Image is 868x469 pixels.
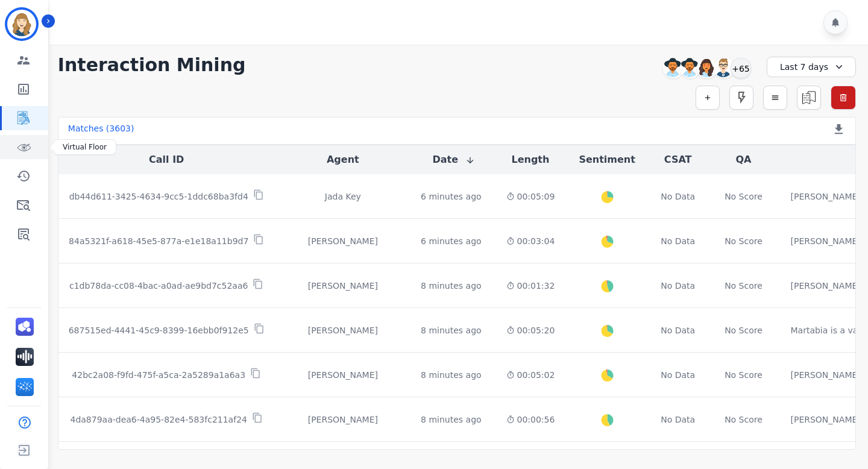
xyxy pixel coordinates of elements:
div: 00:03:04 [506,235,555,247]
button: QA [735,153,751,167]
div: No Score [725,235,763,247]
div: No Data [659,280,697,292]
div: No Data [659,369,697,381]
div: [PERSON_NAME] [285,324,401,336]
div: [PERSON_NAME] [285,414,401,426]
p: 42bc2a08-f9fd-475f-a5ca-2a5289a1a6a3 [72,369,245,381]
button: Sentiment [579,153,635,167]
div: No Score [725,190,763,203]
h1: Interaction Mining [58,54,246,76]
p: 4da879aa-dea6-4a95-82e4-583fc211af24 [70,414,247,426]
button: Length [511,153,549,167]
div: +65 [731,58,751,78]
div: 8 minutes ago [421,280,482,292]
p: 687515ed-4441-45c9-8399-16ebb0f912e5 [69,324,249,336]
div: [PERSON_NAME] [285,280,401,292]
div: No Score [725,369,763,381]
img: Bordered avatar [7,10,36,39]
div: Matches ( 3603 ) [68,122,134,139]
div: No Data [659,190,697,203]
p: db44d611-3425-4634-9cc5-1ddc68ba3fd4 [69,190,248,203]
div: 00:00:56 [506,414,555,426]
div: 8 minutes ago [421,324,482,336]
button: Date [433,153,476,167]
div: 00:05:02 [506,369,555,381]
div: [PERSON_NAME] [285,235,401,247]
button: CSAT [664,153,692,167]
button: Agent [327,153,359,167]
div: 8 minutes ago [421,369,482,381]
button: Call ID [149,153,184,167]
div: 6 minutes ago [421,190,482,203]
div: No Score [725,414,763,426]
p: 84a5321f-a618-45e5-877a-e1e18a11b9d7 [69,235,248,247]
div: 6 minutes ago [421,235,482,247]
div: No Score [725,324,763,336]
div: No Data [659,324,697,336]
div: 00:01:32 [506,280,555,292]
div: 8 minutes ago [421,414,482,426]
div: Jada Key [285,190,401,203]
p: c1db78da-cc08-4bac-a0ad-ae9bd7c52aa6 [69,280,248,292]
div: 00:05:09 [506,190,555,203]
div: No Data [659,414,697,426]
div: No Score [725,280,763,292]
div: Last 7 days [767,57,856,77]
div: No Data [659,235,697,247]
div: 00:05:20 [506,324,555,336]
div: [PERSON_NAME] [285,369,401,381]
